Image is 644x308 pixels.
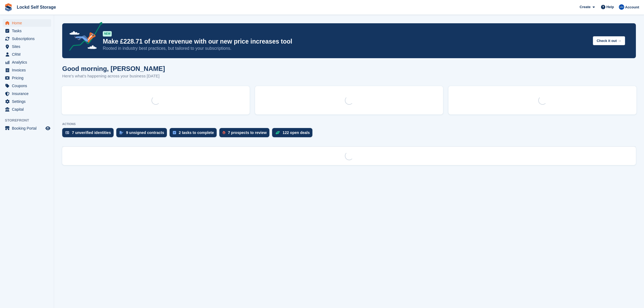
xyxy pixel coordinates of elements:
p: ACTIONS [62,122,636,126]
img: deal-1b604bf984904fb50ccaf53a9ad4b4a5d6e5aea283cecdc64d6e3604feb123c2.svg [275,131,280,135]
span: Help [606,4,614,10]
a: 9 unsigned contracts [116,128,170,140]
span: Pricing [12,74,44,82]
img: prospect-51fa495bee0391a8d652442698ab0144808aea92771e9ea1ae160a38d050c398.svg [223,131,225,134]
div: 9 unsigned contracts [126,130,164,135]
button: Check it out → [593,36,625,45]
p: Make £228.71 of extra revenue with our new price increases tool [103,38,589,45]
span: Account [625,5,639,10]
span: Settings [12,98,44,105]
a: 2 tasks to complete [170,128,219,140]
span: Insurance [12,90,44,97]
a: menu [3,27,51,35]
span: Create [580,4,590,10]
a: menu [3,19,51,27]
p: Here's what's happening across your business [DATE] [62,73,165,79]
span: Analytics [12,58,44,66]
a: 7 unverified identities [62,128,116,140]
span: Booking Portal [12,124,44,132]
img: contract_signature_icon-13c848040528278c33f63329250d36e43548de30e8caae1d1a13099fd9432cc5.svg [120,131,123,134]
a: menu [3,66,51,74]
span: Tasks [12,27,44,35]
span: Capital [12,106,44,113]
a: 122 open deals [272,128,315,140]
p: Rooted in industry best practices, but tailored to your subscriptions. [103,45,589,51]
a: menu [3,51,51,58]
h1: Good morning, [PERSON_NAME] [62,65,165,72]
a: menu [3,106,51,113]
span: Subscriptions [12,35,44,42]
span: Invoices [12,66,44,74]
a: 7 prospects to review [219,128,272,140]
span: Sites [12,43,44,50]
a: Preview store [45,125,51,132]
a: menu [3,58,51,66]
a: menu [3,90,51,97]
a: menu [3,98,51,105]
a: menu [3,124,51,132]
img: stora-icon-8386f47178a22dfd0bd8f6a31ec36ba5ce8667c1dd55bd0f319d3a0aa187defe.svg [4,3,12,11]
span: CRM [12,51,44,58]
a: menu [3,74,51,82]
a: Lockd Self Storage [15,3,58,12]
span: Home [12,19,44,27]
img: task-75834270c22a3079a89374b754ae025e5fb1db73e45f91037f5363f120a921f8.svg [173,131,176,134]
img: price-adjustments-announcement-icon-8257ccfd72463d97f412b2fc003d46551f7dbcb40ab6d574587a9cd5c0d94... [65,22,103,53]
span: Coupons [12,82,44,90]
span: Storefront [5,118,54,123]
img: Jonny Bleach [619,4,624,10]
a: menu [3,35,51,42]
div: 7 unverified identities [72,130,111,135]
img: verify_identity-adf6edd0f0f0b5bbfe63781bf79b02c33cf7c696d77639b501bdc392416b5a36.svg [65,131,69,134]
div: 122 open deals [283,130,310,135]
div: NEW [103,31,112,37]
a: menu [3,82,51,90]
div: 2 tasks to complete [179,130,214,135]
a: menu [3,43,51,50]
div: 7 prospects to review [228,130,267,135]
